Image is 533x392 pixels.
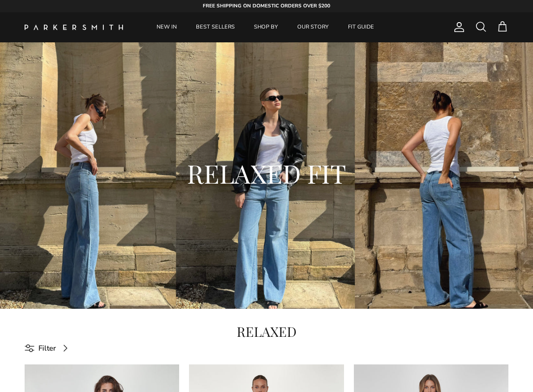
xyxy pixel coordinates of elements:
a: SHOP BY [245,12,287,42]
a: BEST SELLERS [187,12,244,42]
a: Filter [25,337,75,359]
a: OUR STORY [288,12,338,42]
a: Account [449,21,465,33]
a: FIT GUIDE [339,12,383,42]
a: NEW IN [148,12,186,42]
strong: FREE SHIPPING ON DOMESTIC ORDERS OVER $200 [203,2,330,9]
div: Primary [147,12,384,42]
h2: RELAXED FIT [75,157,458,190]
h1: RELAXED [25,324,508,340]
span: Filter [38,342,56,354]
img: Parker Smith [25,25,123,30]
